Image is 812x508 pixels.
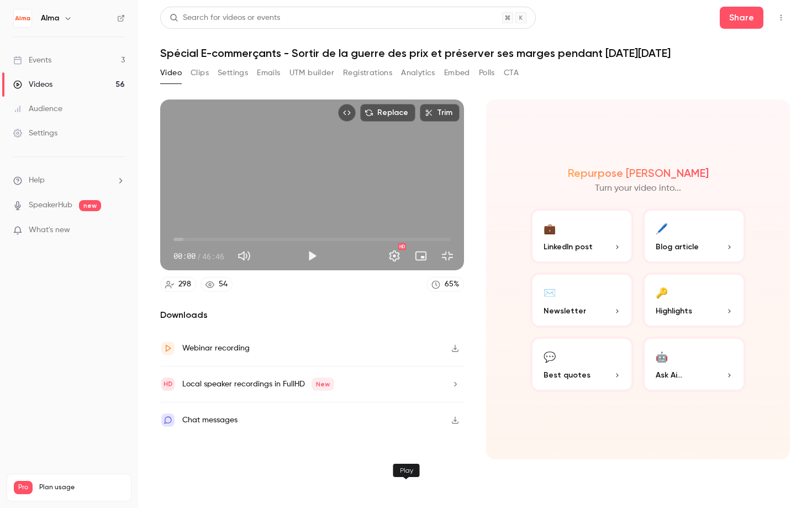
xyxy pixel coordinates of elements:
div: 💼 [544,219,556,237]
div: Events [13,55,51,66]
button: Embed video [338,104,356,122]
span: new [79,200,101,211]
div: Audience [13,103,62,114]
span: LinkedIn post [544,241,593,253]
button: Top Bar Actions [772,9,790,27]
button: Video [160,64,182,82]
a: 298 [160,277,196,292]
div: 54 [219,279,228,290]
div: Webinar recording [182,342,250,355]
button: Turn on miniplayer [410,245,432,267]
button: 🤖Ask Ai... [642,337,746,392]
span: 00:00 [173,250,196,262]
img: Alma [14,9,31,27]
button: Share [720,7,763,29]
div: 65 % [445,279,459,290]
button: 💬Best quotes [530,337,634,392]
div: 🖊️ [656,219,668,237]
button: Emails [257,64,280,82]
span: What's new [29,224,70,236]
div: ✉️ [544,284,556,301]
button: Exit full screen [436,245,458,267]
h2: Repurpose [PERSON_NAME] [568,166,709,180]
button: UTM builder [289,64,334,82]
span: 46:46 [202,250,224,262]
span: New [312,378,334,391]
div: 298 [178,279,191,290]
li: help-dropdown-opener [13,175,125,186]
button: 💼LinkedIn post [530,208,634,264]
button: CTA [504,64,519,82]
a: 54 [201,277,233,292]
div: 00:00 [173,250,224,262]
iframe: Noticeable Trigger [112,226,125,235]
h2: Downloads [160,308,464,322]
span: Newsletter [544,305,586,317]
button: Trim [420,104,460,122]
button: Registrations [343,64,392,82]
span: / [197,250,201,262]
span: Highlights [656,305,692,317]
div: 💬 [544,348,556,365]
div: Search for videos or events [170,12,280,24]
div: Local speaker recordings in FullHD [182,378,334,391]
button: Mute [233,245,255,267]
div: 🤖 [656,348,668,365]
div: 🔑 [656,284,668,301]
div: Chat messages [182,413,238,427]
div: Play [393,464,420,477]
button: 🔑Highlights [642,273,746,328]
button: ✉️Newsletter [530,273,634,328]
span: Ask Ai... [656,369,682,381]
div: Settings [13,128,57,139]
div: Videos [13,79,52,90]
a: 65% [426,277,464,292]
span: Best quotes [544,369,590,381]
p: Turn your video into... [595,182,681,195]
h6: Alma [41,13,59,24]
button: Clips [191,64,209,82]
button: Play [301,245,323,267]
button: 🖊️Blog article [642,208,746,264]
button: Analytics [401,64,435,82]
div: HD [398,243,406,250]
a: SpeakerHub [29,200,72,211]
span: Plan usage [39,483,124,492]
button: Settings [383,245,405,267]
button: Replace [360,104,415,122]
button: Polls [479,64,495,82]
span: Help [29,175,45,186]
span: Pro [14,481,33,494]
span: Blog article [656,241,699,253]
button: Embed [444,64,470,82]
h1: Spécial E-commerçants - Sortir de la guerre des prix et préserver ses marges pendant [DATE][DATE] [160,46,790,60]
button: Settings [218,64,248,82]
